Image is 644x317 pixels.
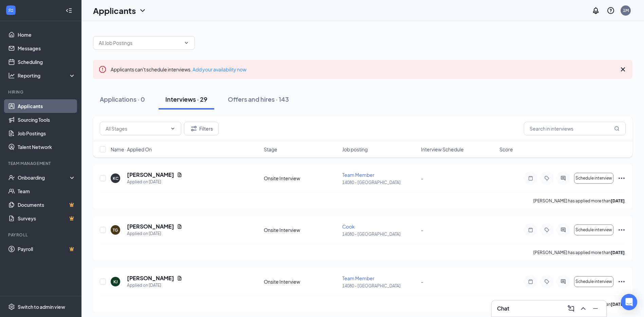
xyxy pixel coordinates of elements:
span: Name · Applied On [111,146,152,153]
a: Team [18,184,76,198]
h5: [PERSON_NAME] [127,274,174,282]
svg: Cross [619,65,627,73]
div: Onboarding [18,174,70,181]
a: Home [18,28,76,41]
a: Job Postings [18,127,76,140]
div: KC [113,176,118,181]
div: Applied on [DATE] [127,282,182,289]
div: Interviews · 29 [165,95,207,103]
button: Schedule interview [574,173,613,184]
div: KJ [113,279,118,285]
input: All Job Postings [99,39,181,47]
span: Cook [342,223,355,230]
button: ComposeMessage [566,303,576,314]
button: Filter Filters [184,122,219,135]
svg: ActiveChat [559,176,567,181]
svg: Notifications [592,6,600,15]
span: - [421,227,423,233]
svg: WorkstreamLogo [7,7,14,14]
span: - [421,175,423,181]
svg: QuestionInfo [607,6,615,15]
span: Schedule interview [575,176,612,181]
svg: Note [527,227,535,233]
span: Score [499,146,513,153]
h1: Applicants [93,5,136,16]
span: Job posting [342,146,368,153]
a: Applicants [18,99,76,113]
div: Applied on [DATE] [127,179,182,185]
button: Schedule interview [574,224,613,235]
svg: Ellipses [618,226,626,234]
b: [DATE] [611,250,625,255]
svg: Note [527,279,535,284]
svg: ChevronDown [170,126,176,131]
a: Add your availability now [192,66,246,72]
span: Stage [264,146,277,153]
svg: Tag [543,227,551,233]
svg: Settings [8,303,15,310]
svg: Tag [543,176,551,181]
div: Applications · 0 [100,95,145,103]
svg: ChevronDown [139,6,147,15]
span: Team Member [342,172,374,178]
a: Sourcing Tools [18,113,76,127]
a: Scheduling [18,55,76,69]
div: Open Intercom Messenger [621,294,637,310]
h5: [PERSON_NAME] [127,171,174,179]
b: [DATE] [611,198,625,203]
span: Schedule interview [575,228,612,232]
p: 14080 - [GEOGRAPHIC_DATA] [342,283,417,289]
div: Onsite Interview [264,175,338,182]
button: ChevronUp [578,303,589,314]
svg: MagnifyingGlass [614,126,620,131]
h5: [PERSON_NAME] [127,223,174,230]
span: Team Member [342,275,374,281]
b: [DATE] [611,302,625,307]
a: Talent Network [18,140,76,154]
svg: Ellipses [618,174,626,182]
svg: Error [98,65,107,73]
p: 14080 - [GEOGRAPHIC_DATA] [342,180,417,185]
svg: Document [177,172,182,178]
span: Schedule interview [575,279,612,284]
div: TG [113,227,118,233]
div: Team Management [8,161,74,166]
input: Search in interviews [524,122,626,135]
p: [PERSON_NAME] has applied more than . [533,250,626,255]
p: 14080 - [GEOGRAPHIC_DATA] [342,231,417,237]
p: [PERSON_NAME] has applied more than . [533,198,626,204]
svg: Document [177,276,182,281]
svg: Minimize [591,304,600,313]
svg: Collapse [66,7,72,14]
svg: ActiveChat [559,227,567,233]
svg: Note [527,176,535,181]
button: Schedule interview [574,276,613,287]
svg: ChevronUp [579,304,587,313]
div: Applied on [DATE] [127,230,182,237]
a: Messages [18,41,76,55]
div: Offers and hires · 143 [228,95,289,103]
a: SurveysCrown [18,212,76,225]
svg: Tag [543,279,551,284]
div: Onsite Interview [264,278,338,285]
svg: ComposeMessage [567,304,575,313]
svg: ActiveChat [559,279,567,284]
div: Onsite Interview [264,227,338,233]
a: PayrollCrown [18,242,76,256]
div: Switch to admin view [18,303,65,310]
svg: ChevronDown [184,40,189,46]
svg: Filter [190,124,198,133]
span: Applicants can't schedule interviews. [111,66,246,72]
div: 1M [623,7,629,13]
div: Payroll [8,232,74,238]
div: Hiring [8,89,74,95]
svg: Analysis [8,72,15,79]
div: Reporting [18,72,76,79]
button: Minimize [590,303,601,314]
input: All Stages [106,125,167,132]
svg: UserCheck [8,174,15,181]
svg: Ellipses [618,278,626,286]
span: - [421,279,423,285]
svg: Document [177,224,182,229]
span: Interview Schedule [421,146,464,153]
